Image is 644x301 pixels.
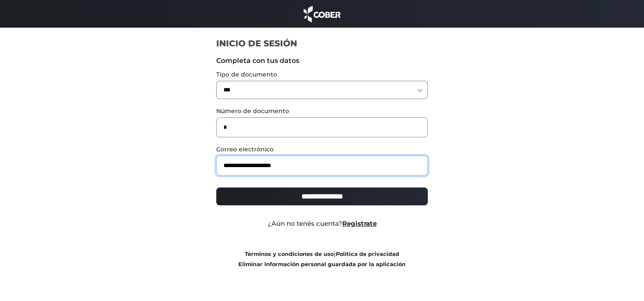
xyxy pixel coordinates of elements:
a: Política de privacidad [336,251,399,257]
a: Registrate [342,219,377,227]
h1: INICIO DE SESIÓN [216,38,428,49]
img: cober_marca.png [301,4,343,23]
label: Correo electrónico [216,145,428,154]
div: ¿Aún no tenés cuenta? [210,219,434,229]
label: Número de documento [216,107,428,116]
label: Tipo de documento [216,70,428,79]
div: | [210,249,434,269]
a: Términos y condiciones de uso [245,251,334,257]
label: Completa con tus datos [216,56,428,66]
a: Eliminar información personal guardada por la aplicación [238,261,406,267]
